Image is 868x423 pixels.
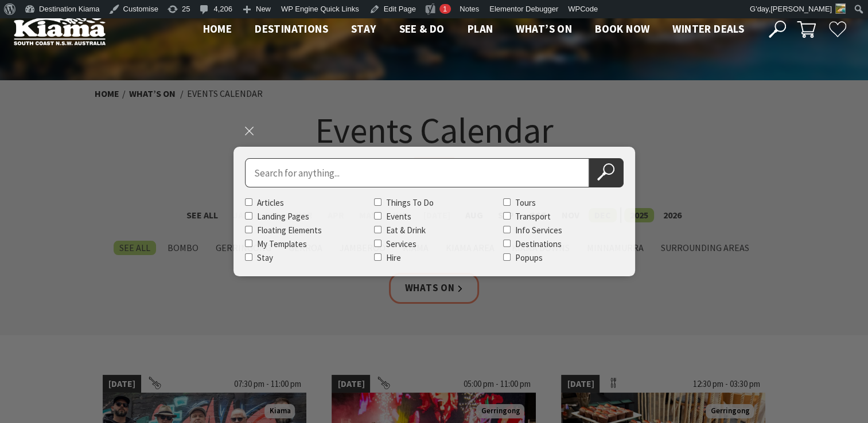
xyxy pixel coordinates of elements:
[386,252,401,263] label: Hire
[257,238,307,249] label: My Templates
[257,225,322,236] label: Floating Elements
[257,252,273,263] label: Stay
[257,211,309,222] label: Landing Pages
[386,197,434,208] label: Things To Do
[515,252,543,263] label: Popups
[515,197,536,208] label: Tours
[515,238,562,249] label: Destinations
[515,211,551,222] label: Transport
[245,158,589,187] input: Search for:
[515,225,562,236] label: Info Services
[386,211,411,222] label: Events
[386,225,426,236] label: Eat & Drink
[257,197,284,208] label: Articles
[386,238,417,249] label: Services
[192,20,756,39] nav: Main Menu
